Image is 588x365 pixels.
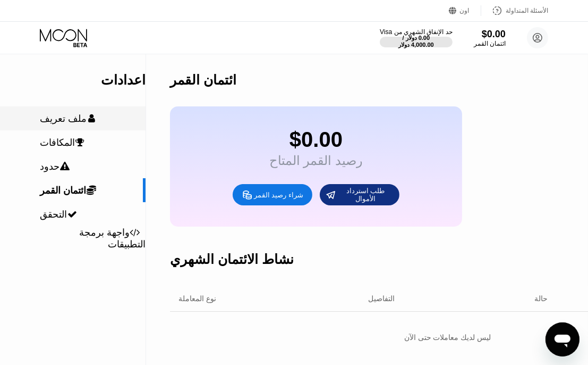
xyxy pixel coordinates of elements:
div: طلب استرداد الأموال [337,186,394,203]
span:  [60,162,70,171]
span: واجهة برمجة التطبيقات [76,227,146,250]
div: حالة [534,294,548,303]
div: طلب استرداد الأموال [320,184,399,205]
div: ائتمان القمر [170,72,236,88]
span: ملف تعريف [40,113,87,124]
div:  [87,114,97,123]
div: اون [449,5,481,16]
div: حد الإنفاق الشهري من Visa0.00 دولار / 4,000.00 دولار [380,28,452,47]
div: رصيد القمر المتاح [269,153,363,168]
span:  [130,228,140,237]
div: نشاط الائتمان الشهري [170,252,294,267]
div: شراء رصيد القمر [233,184,312,205]
div: نوع المعاملة [178,294,216,303]
div:  [59,162,70,171]
div:  [75,138,86,147]
div: الأسئلة المتداولة [481,5,548,16]
div: $0.00ائتمان القمر [474,29,506,47]
span: التحقق [40,209,67,220]
div: التفاصيل [369,294,395,303]
div: $0.00 [474,29,506,40]
div: الأسئلة المتداولة [506,7,548,14]
div: حد الإنفاق الشهري من Visa [380,28,452,36]
span: حدود [40,161,59,172]
span: ائتمان القمر [40,185,86,196]
span: المكافات [40,137,75,148]
span:  [89,114,96,123]
div:  [67,210,78,219]
div: 0.00 دولار / 4,000.00 دولار [398,35,434,48]
span:  [76,138,85,147]
iframe: Button to launch messaging window [546,322,580,356]
div: $0.00 [269,128,363,152]
span:  [67,210,77,219]
div: اون [459,7,469,14]
div:  [86,185,97,195]
div: ائتمان القمر [474,40,506,47]
span:  [87,185,96,195]
div: شراء رصيد القمر [254,190,303,200]
div: اعدادات [40,72,146,88]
